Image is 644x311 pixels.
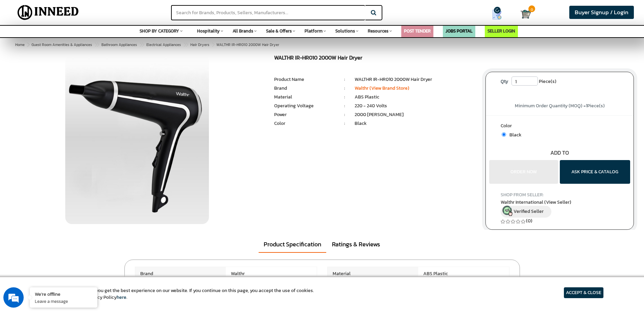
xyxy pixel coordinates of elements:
[94,41,98,49] span: >
[327,237,385,252] a: Ratings & Reviews
[100,41,138,49] a: Bathroom Appliances
[487,28,515,34] a: SELLER LOGIN
[259,237,326,253] a: Product Specification
[560,160,630,184] button: ASK PRICE & CATALOG
[526,217,532,224] a: (0)
[31,42,92,47] span: Guest Room Amenities & Appliances
[335,120,355,127] li: :
[528,5,535,12] span: 0
[328,267,419,281] span: Material
[197,28,220,34] span: Hospitality
[335,111,355,118] li: :
[135,267,226,281] span: Brand
[139,41,143,49] span: >
[226,267,317,281] span: Walthr
[189,41,211,49] a: Hair Dryers
[355,120,475,127] li: Black
[479,7,521,22] a: my Quotes
[266,28,292,34] span: Sale & Offers
[27,42,29,47] span: >
[274,120,334,127] li: Color
[335,76,355,83] li: :
[514,208,544,215] span: Verified Seller
[506,131,522,138] span: Black
[274,94,334,101] li: Material
[492,9,502,20] img: Show My Quotes
[274,85,334,92] li: Brand
[539,76,556,87] span: Piece(s)
[146,42,181,47] span: Electrical Appliances
[418,267,509,281] span: ABS Plastic
[501,123,619,131] label: Color
[171,5,365,20] input: Search for Brands, Products, Sellers, Manufacturers...
[190,42,209,47] span: Hair Dryers
[30,42,279,47] span: WALTHR IR-HR010 2000W Hair Dryer
[564,287,603,298] article: ACCEPT & CLOSE
[274,76,334,83] li: Product Name
[117,294,126,301] a: here
[35,291,92,297] div: We're offline
[335,103,355,109] li: :
[501,199,571,206] span: Walthr International (View Seller)
[355,85,409,92] a: Walthr (View Brand Store)
[335,94,355,101] li: :
[274,55,475,63] h1: WALTHR IR-HR010 2000W Hair Dryer
[355,76,475,83] li: WALTHR IR-HR010 2000W Hair Dryer
[404,28,431,34] a: POST TENDER
[335,28,355,34] span: Solutions
[355,111,475,118] li: 2000 [PERSON_NAME]
[233,28,253,34] span: All Brands
[497,76,511,87] label: Qty
[502,206,512,216] img: inneed-verified-seller-icon.png
[515,102,605,109] span: Minimum Order Quantity (MOQ) = Piece(s)
[521,7,527,22] a: Cart 0
[335,85,355,92] li: :
[212,41,215,49] span: >
[305,28,323,34] span: Platform
[569,6,634,19] a: Buyer Signup / Login
[586,102,587,109] span: 1
[575,8,628,17] span: Buyer Signup / Login
[35,298,92,304] p: Leave a message
[41,287,314,301] article: We use cookies to ensure you get the best experience on our website. If you continue on this page...
[30,41,93,49] a: Guest Room Amenities & Appliances
[145,41,182,49] a: Electrical Appliances
[14,41,26,49] a: Home
[355,94,475,101] li: ABS Plastic
[274,111,334,118] li: Power
[65,55,209,224] img: WALTHR IR-HR010 2000W Hair Dryer
[140,28,179,34] span: SHOP BY CATEGORY
[501,192,619,197] h4: SHOP FROM SELLER:
[446,28,473,34] a: JOBS PORTAL
[486,149,634,157] div: ADD TO
[501,199,619,218] a: Walthr International (View Seller) Verified Seller
[274,103,334,109] li: Operating Voltage
[101,42,137,47] span: Bathroom Appliances
[12,4,85,21] img: Inneed.Market
[521,9,531,19] img: Cart
[355,103,475,109] li: 220 - 240 Volts
[183,41,187,49] span: >
[368,28,388,34] span: Resources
